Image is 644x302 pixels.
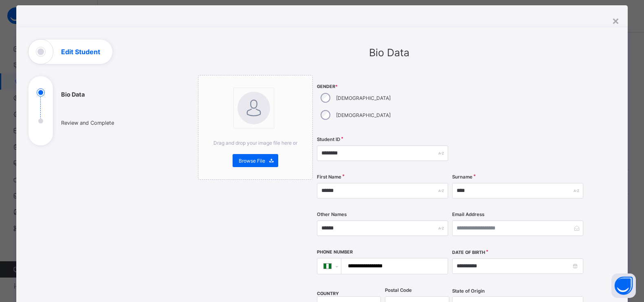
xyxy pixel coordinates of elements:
span: Drag and drop your image file here or [213,140,297,146]
h1: Edit Student [61,48,100,55]
div: × [612,13,620,27]
label: Postal Code [385,287,412,293]
span: Gender [317,84,448,89]
div: bannerImageDrag and drop your image file here orBrowse File [198,75,313,180]
label: Surname [452,174,473,180]
label: First Name [317,174,341,180]
label: Student ID [317,137,340,142]
label: Phone Number [317,249,353,255]
label: [DEMOGRAPHIC_DATA] [336,112,391,118]
span: COUNTRY [317,291,339,296]
label: Other Names [317,212,347,217]
span: Browse File [239,158,265,164]
label: Date of Birth [452,250,485,255]
img: bannerImage [237,92,270,124]
label: [DEMOGRAPHIC_DATA] [336,95,391,101]
span: Bio Data [369,46,409,59]
button: Open asap [611,273,636,298]
label: Email Address [452,212,484,217]
span: State of Origin [452,288,485,294]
